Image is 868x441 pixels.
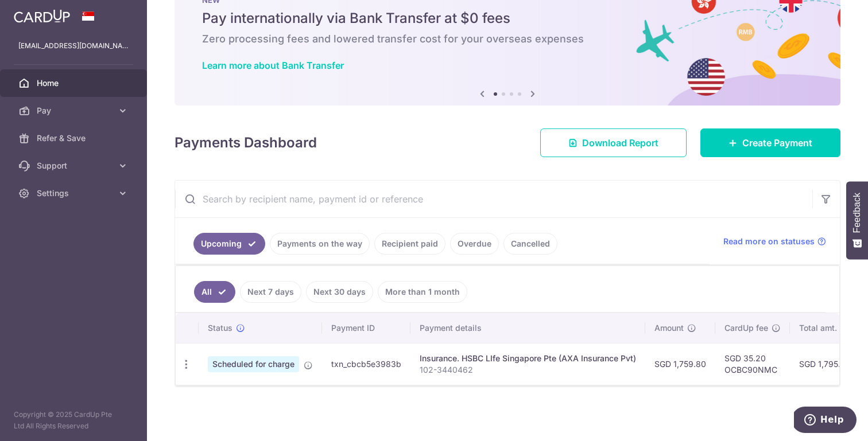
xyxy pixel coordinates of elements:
[540,128,687,157] a: Download Report
[645,343,715,385] td: SGD 1,759.80
[14,9,70,23] img: CardUp
[852,193,862,233] span: Feedback
[790,343,860,385] td: SGD 1,795.00
[794,407,857,435] iframe: Opens a widget where you can find more information
[208,322,232,334] span: Status
[700,128,840,157] a: Create Payment
[37,105,113,116] span: Pay
[654,322,684,334] span: Amount
[799,322,837,334] span: Total amt.
[18,40,129,52] p: [EMAIL_ADDRESS][DOMAIN_NAME]
[193,233,265,255] a: Upcoming
[378,281,467,303] a: More than 1 month
[742,136,812,150] span: Create Payment
[715,343,790,385] td: SGD 35.20 OCBC90NMC
[846,181,868,259] button: Feedback - Show survey
[37,132,113,144] span: Refer & Save
[208,356,299,372] span: Scheduled for charge
[450,233,499,255] a: Overdue
[240,281,301,303] a: Next 7 days
[270,233,370,255] a: Payments on the way
[175,132,317,153] h4: Payments Dashboard
[724,322,768,334] span: CardUp fee
[723,236,826,247] a: Read more on statuses
[503,233,557,255] a: Cancelled
[202,32,813,46] h6: Zero processing fees and lowered transfer cost for your overseas expenses
[420,364,636,376] p: 102-3440462
[202,60,344,71] a: Learn more about Bank Transfer
[322,343,410,385] td: txn_cbcb5e3983b
[582,136,658,150] span: Download Report
[723,236,815,247] span: Read more on statuses
[194,281,235,303] a: All
[37,160,113,171] span: Support
[37,77,113,89] span: Home
[322,313,410,343] th: Payment ID
[37,188,113,199] span: Settings
[175,181,812,217] input: Search by recipient name, payment id or reference
[202,9,813,28] h5: Pay internationally via Bank Transfer at $0 fees
[420,353,636,364] div: Insurance. HSBC LIfe Singapore Pte (AXA Insurance Pvt)
[410,313,645,343] th: Payment details
[306,281,373,303] a: Next 30 days
[374,233,445,255] a: Recipient paid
